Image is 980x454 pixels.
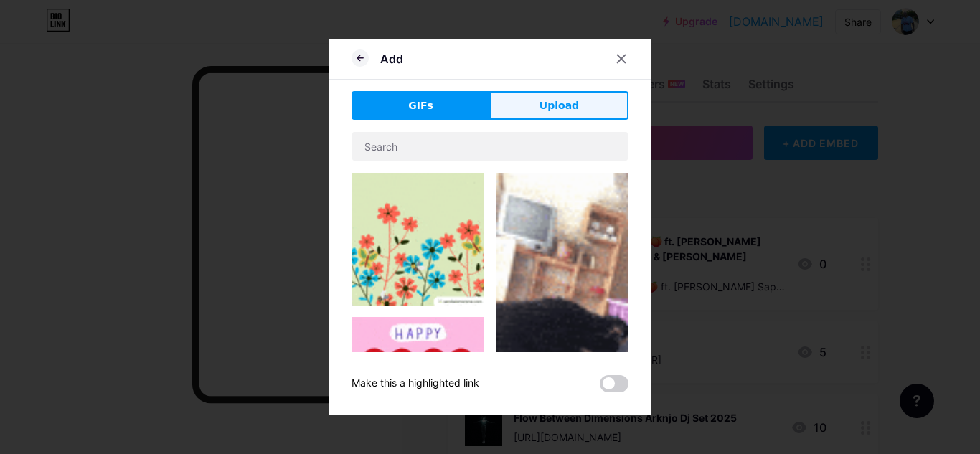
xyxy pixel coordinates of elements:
[380,50,403,67] div: Add
[490,91,628,120] button: Upload
[352,132,628,161] input: Search
[352,317,484,450] img: Gihpy
[352,375,479,392] div: Make this a highlighted link
[496,173,628,419] img: Gihpy
[408,98,433,113] span: GIFs
[540,98,579,113] span: Upload
[352,173,484,306] img: Gihpy
[352,91,490,120] button: GIFs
